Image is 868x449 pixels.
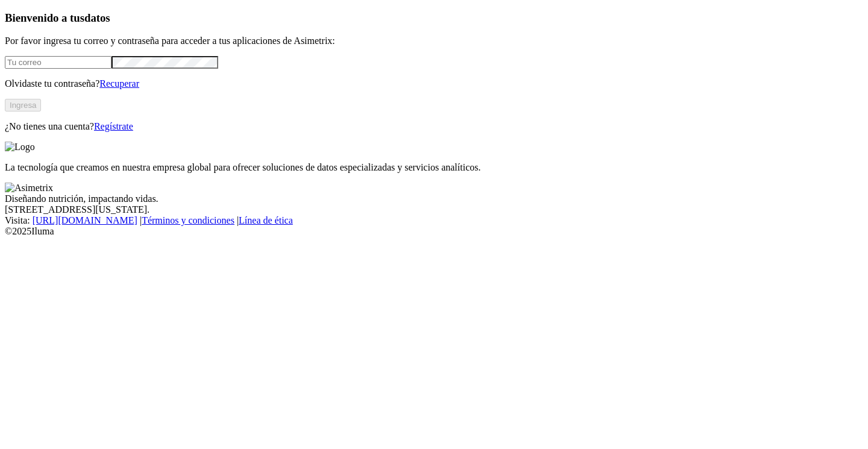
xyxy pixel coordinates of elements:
p: La tecnología que creamos en nuestra empresa global para ofrecer soluciones de datos especializad... [5,162,863,173]
input: Tu correo [5,56,112,69]
button: Ingresa [5,99,41,111]
div: [STREET_ADDRESS][US_STATE]. [5,204,863,215]
a: Términos y condiciones [142,215,234,225]
div: © 2025 Iluma [5,226,863,237]
a: Regístrate [94,121,133,131]
p: Por favor ingresa tu correo y contraseña para acceder a tus aplicaciones de Asimetrix: [5,36,863,46]
h3: Bienvenido a tus [5,11,863,25]
a: Recuperar [99,78,139,89]
p: Olvidaste tu contraseña? [5,78,863,89]
img: Asimetrix [5,183,53,193]
a: [URL][DOMAIN_NAME] [33,215,137,225]
span: datos [84,11,110,24]
a: Línea de ética [239,215,293,225]
div: Diseñando nutrición, impactando vidas. [5,193,863,204]
img: Logo [5,142,35,152]
div: Visita : | | [5,215,863,226]
p: ¿No tienes una cuenta? [5,121,863,132]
